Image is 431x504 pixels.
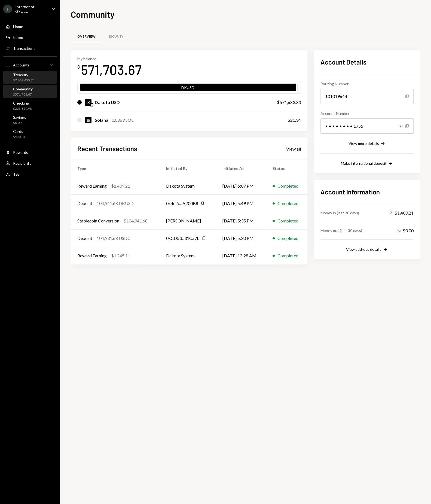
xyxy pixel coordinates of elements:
[13,63,30,67] div: Accounts
[216,212,266,230] td: [DATE] 5:35 PM
[320,57,414,66] h2: Account Details
[320,118,414,134] div: • • • • • • • • 1755
[13,87,33,91] div: Community
[13,121,26,125] div: $0.00
[13,78,35,83] div: $7,882,455.75
[85,117,91,123] img: SOL
[3,71,57,84] a: Treasury$7,882,455.75
[3,60,57,70] a: Accounts
[80,85,296,92] div: DKUSD
[13,106,32,111] div: $223,859.98
[112,117,133,123] div: 0.0969 SOL
[277,218,298,224] div: Completed
[95,117,108,123] div: Solana
[3,22,57,31] a: Home
[102,30,130,44] a: Security
[111,183,130,189] div: $1,409.21
[346,247,388,253] button: View address details
[286,146,301,152] div: View all
[166,200,198,207] div: 0x4c2c...A200B8
[341,161,393,167] button: Make international deposit
[349,141,386,147] button: View more details
[71,160,159,177] th: Type
[159,212,216,230] td: [PERSON_NAME]
[341,161,387,166] div: Make international deposit
[216,230,266,247] td: [DATE] 5:30 PM
[95,99,120,106] div: Dakota USD
[13,46,35,51] div: Transactions
[13,92,33,97] div: $571,703.67
[71,9,115,20] h1: Community
[320,210,359,216] div: Money in (last 30 days)
[3,32,57,42] a: Inbox
[397,227,414,234] div: $0.00
[13,115,26,120] div: Savings
[111,252,130,259] div: $1,245.11
[277,183,298,189] div: Completed
[13,150,28,155] div: Rewards
[77,218,119,224] div: Stablecoin Conversion
[13,161,31,166] div: Recipients
[13,101,32,105] div: Checking
[3,169,57,179] a: Team
[346,247,381,252] div: View address details
[277,99,301,106] div: $571,683.33
[3,158,57,168] a: Recipients
[277,235,298,242] div: Completed
[3,147,57,157] a: Rewards
[266,160,307,177] th: Status
[320,111,414,116] div: Account Number
[166,235,199,242] div: 0xCD53...31Ca7b
[159,160,216,177] th: Initiated By
[13,172,23,176] div: Team
[320,187,414,196] h2: Account Information
[97,235,130,242] div: 104,931.68 USDC
[97,200,134,207] div: 104,941.68 DKUSD
[3,113,57,126] a: Savings$0.00
[3,127,57,140] a: Cards$970.04
[13,35,23,40] div: Inbox
[216,195,266,212] td: [DATE] 5:49 PM
[3,99,57,112] a: Checking$223,859.98
[216,247,266,264] td: [DATE] 12:28 AM
[288,117,301,123] div: $20.34
[13,72,35,77] div: Treasury
[320,81,414,87] div: Routing Number
[3,5,12,13] div: I
[349,141,379,146] div: View more details
[13,129,25,134] div: Cards
[77,252,107,259] div: Reward Earning
[85,99,91,106] img: DKUSD
[77,56,142,61] div: My balance
[13,24,23,29] div: Home
[216,177,266,195] td: [DATE] 6:07 PM
[77,235,92,242] div: Deposit
[286,146,301,152] a: View all
[77,200,92,207] div: Deposit
[3,43,57,53] a: Transactions
[90,103,93,106] img: base-mainnet
[15,4,47,14] div: Internet of GPUs...
[77,64,80,70] div: $
[389,210,414,216] div: $1,409.21
[77,183,107,189] div: Reward Earning
[277,252,298,259] div: Completed
[3,85,57,98] a: Community$571,703.67
[77,144,137,153] h2: Recent Transactions
[320,89,414,104] div: 101019644
[159,247,216,264] td: Dakota System
[13,135,25,139] div: $970.04
[320,228,362,233] div: Money out (last 30 days)
[77,34,96,39] div: Overview
[124,218,148,224] div: $104,941.68
[109,34,123,39] div: Security
[159,177,216,195] td: Dakota System
[71,30,102,44] a: Overview
[216,160,266,177] th: Initiated At
[81,61,142,78] div: 571,703.67
[277,200,298,207] div: Completed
